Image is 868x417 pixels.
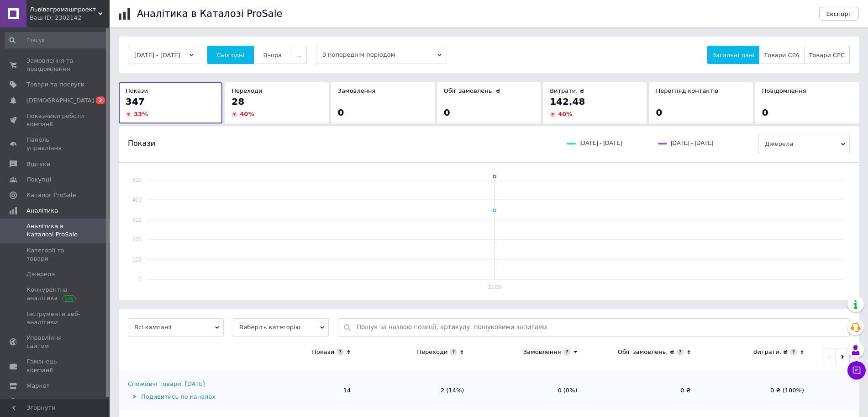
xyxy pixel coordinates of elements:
div: Покази [312,348,334,356]
span: Показники роботи компанії [26,112,84,128]
span: Конкурентна аналітика [26,286,84,302]
button: Загальні дані [707,46,759,64]
button: Вчора [253,46,291,64]
span: Покази [128,139,155,149]
div: Замовлення [523,348,561,356]
span: 0 [656,107,662,118]
span: 40 % [240,111,254,118]
button: Сьогодні [207,46,254,64]
span: Каталог ProSale [26,191,76,199]
span: 33 % [134,111,148,118]
span: Категорії та товари [26,246,84,263]
span: Покупці [26,176,51,184]
button: Товари CPA [759,46,804,64]
text: 300 [132,217,142,223]
span: ... [296,52,301,59]
span: Покази [126,87,148,94]
text: 0 [138,276,142,283]
span: Джерела [758,135,850,153]
div: Переходи [417,348,447,356]
span: Гаманець компанії [26,358,84,374]
td: 14 [247,371,360,410]
span: З попереднім періодом [316,46,446,64]
button: [DATE] - [DATE] [128,46,198,64]
span: 2 [96,96,105,104]
span: 28 [231,96,244,107]
span: Товари CPA [764,52,799,59]
span: Відгуки [26,160,50,168]
span: Панель управління [26,136,84,152]
td: 0 (0%) [473,371,586,410]
div: Ваш ID: 2302142 [30,14,110,22]
td: 0 ₴ [587,371,700,410]
div: Витрати, ₴ [753,348,788,356]
span: Інструменти веб-аналітики [26,310,84,326]
div: Споживчі товари, [DATE] [128,380,205,388]
text: 400 [132,197,142,203]
span: Експорт [826,11,852,17]
span: Повідомлення [762,87,806,94]
span: Загальні дані [712,52,754,59]
span: Товари та послуги [26,80,84,89]
span: 347 [126,96,145,107]
span: 0 [338,107,344,118]
text: 200 [132,236,142,243]
span: Витрати, ₴ [550,87,584,94]
span: 40 % [558,111,572,118]
span: 0 [762,107,768,118]
span: Управління сайтом [26,334,84,350]
span: Перегляд контактів [656,87,718,94]
span: Обіг замовлень, ₴ [444,87,500,94]
span: Всі кампанії [128,318,224,337]
span: Замовлення та повідомлення [26,57,84,73]
span: Вчора [263,52,282,59]
div: Обіг замовлень, ₴ [618,348,674,356]
span: Аналітика [26,207,58,215]
span: Переходи [231,87,262,94]
span: 0 [444,107,450,118]
span: Аналітика в Каталозі ProSale [26,222,84,239]
button: Експорт [819,7,859,21]
input: Пошук [5,32,108,48]
button: Товари CPC [804,46,850,64]
span: Замовлення [338,87,376,94]
text: 500 [132,177,142,183]
span: Джерела [26,270,55,278]
h1: Аналітика в Каталозі ProSale [137,8,282,19]
span: 142.48 [550,96,585,107]
div: Подивитись по каналах [128,393,244,401]
td: 2 (14%) [360,371,473,410]
span: Товари CPC [809,52,845,59]
span: [DEMOGRAPHIC_DATA] [26,96,94,105]
span: Маркет [26,382,50,390]
span: Сьогодні [217,52,245,59]
text: 100 [132,257,142,263]
input: Пошук за назвою позиції, артикулу, пошуковими запитами [357,319,845,336]
button: Чат з покупцем [847,361,866,380]
button: ... [291,46,306,64]
text: 12.08 [488,284,501,290]
span: Львівагромашпроект [30,5,98,14]
span: Виберіть категорію [233,318,329,337]
span: Налаштування [26,397,73,406]
td: 0 ₴ (100%) [700,371,813,410]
